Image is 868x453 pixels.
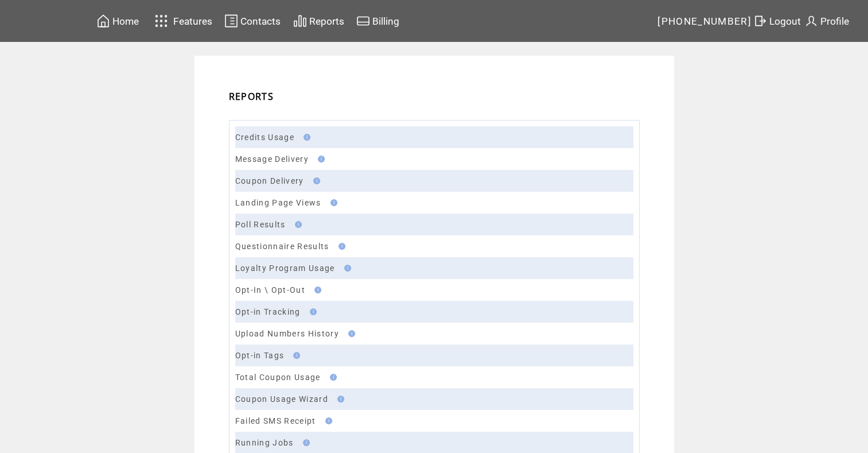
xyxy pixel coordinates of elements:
[229,90,274,103] span: REPORTS
[820,16,849,27] span: Profile
[752,12,803,30] a: Logout
[235,351,285,360] a: Opt-in Tags
[311,286,321,293] img: help.gif
[290,352,300,359] img: help.gif
[299,439,310,446] img: help.gif
[372,16,399,27] span: Billing
[235,198,321,207] a: Landing Page Views
[803,12,851,30] a: Profile
[327,199,337,206] img: help.gif
[224,14,238,28] img: contacts.svg
[235,416,316,425] a: Failed SMS Receipt
[235,220,286,229] a: Poll Results
[235,242,329,251] a: Questionnaire Results
[341,265,351,272] img: help.gif
[291,12,346,30] a: Reports
[223,12,282,30] a: Contacts
[309,16,344,27] span: Reports
[753,14,767,28] img: exit.svg
[235,176,304,185] a: Coupon Delivery
[151,11,172,30] img: features.svg
[235,285,305,295] a: Opt-In \ Opt-Out
[306,308,317,315] img: help.gif
[322,417,332,424] img: help.gif
[769,16,801,27] span: Logout
[291,221,302,228] img: help.gif
[326,374,337,381] img: help.gif
[293,14,307,28] img: chart.svg
[235,133,294,142] a: Credits Usage
[356,14,370,28] img: creidtcard.svg
[235,264,335,273] a: Loyalty Program Usage
[112,16,139,27] span: Home
[235,394,328,404] a: Coupon Usage Wizard
[240,16,281,27] span: Contacts
[314,156,325,162] img: help.gif
[150,10,215,32] a: Features
[235,438,294,447] a: Running Jobs
[355,12,401,30] a: Billing
[235,307,301,316] a: Opt-in Tracking
[96,14,110,28] img: home.svg
[95,12,141,30] a: Home
[657,16,752,27] span: [PHONE_NUMBER]
[334,396,344,402] img: help.gif
[310,177,320,184] img: help.gif
[235,154,309,164] a: Message Delivery
[335,243,345,250] img: help.gif
[235,373,321,382] a: Total Coupon Usage
[804,14,818,28] img: profile.svg
[173,16,212,27] span: Features
[300,134,310,141] img: help.gif
[345,330,355,337] img: help.gif
[235,329,339,338] a: Upload Numbers History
